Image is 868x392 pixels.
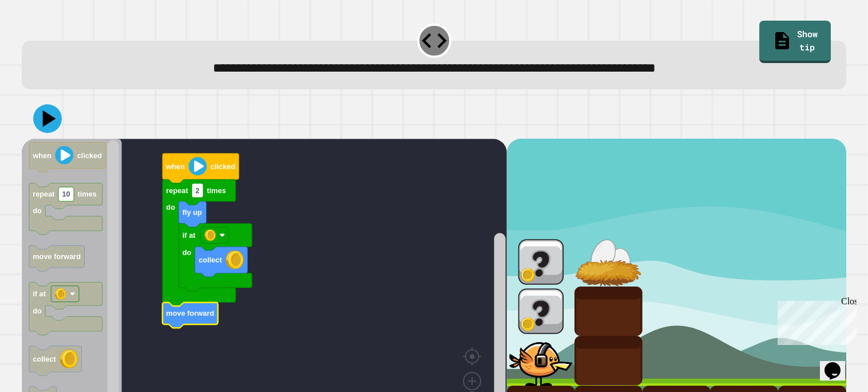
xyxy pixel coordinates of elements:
[166,186,188,194] text: repeat
[33,354,56,363] text: collect
[77,151,102,159] text: clicked
[183,208,202,217] text: fly up
[33,206,42,215] text: do
[33,190,55,198] text: repeat
[62,190,70,198] text: 10
[166,309,214,317] text: move forward
[33,252,81,261] text: move forward
[183,248,192,256] text: do
[165,162,185,170] text: when
[33,289,46,298] text: if at
[33,307,42,315] text: do
[207,186,225,194] text: times
[5,5,79,73] div: Chat with us now!Close
[199,256,222,264] text: collect
[759,21,831,63] a: Show tip
[195,186,199,194] text: 2
[820,346,857,381] iframe: chat widget
[211,162,235,170] text: clicked
[183,230,196,239] text: if at
[32,151,51,159] text: when
[166,202,175,211] text: do
[77,190,96,198] text: times
[773,296,857,345] iframe: chat widget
